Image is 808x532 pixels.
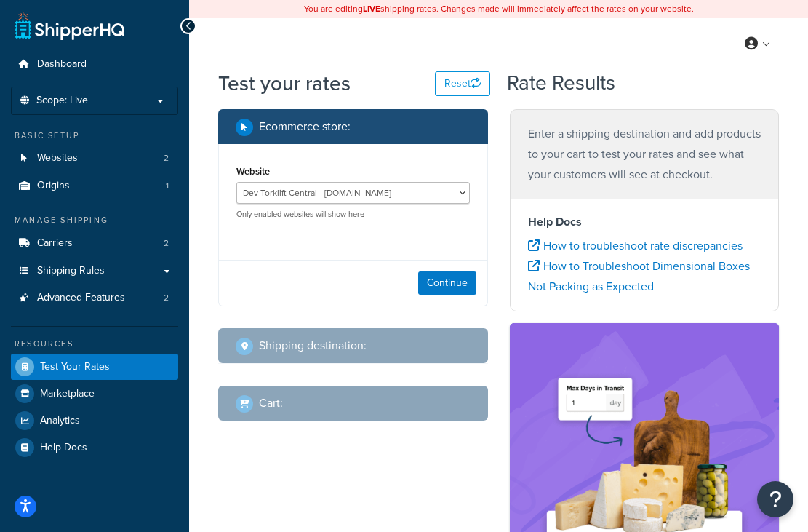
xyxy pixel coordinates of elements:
[37,58,87,71] span: Dashboard
[166,180,169,192] span: 1
[11,408,178,434] a: Analytics
[11,145,178,172] a: Websites2
[40,388,95,400] span: Marketplace
[36,95,88,107] span: Scope: Live
[11,172,178,199] a: Origins1
[218,69,351,98] h1: Test your rates
[236,209,470,220] p: Only enabled websites will show here
[40,442,87,454] span: Help Docs
[37,152,78,164] span: Websites
[40,415,80,427] span: Analytics
[11,258,178,285] a: Shipping Rules
[11,145,178,172] li: Websites
[11,51,178,78] a: Dashboard
[259,339,367,352] h2: Shipping destination :
[418,271,476,295] button: Continue
[11,172,178,199] li: Origins
[11,338,178,350] div: Resources
[528,213,761,231] h4: Help Docs
[528,237,743,254] a: How to troubleshoot rate discrepancies
[259,397,283,410] h2: Cart :
[757,481,793,517] button: Open Resource Center
[507,72,615,95] h2: Rate Results
[164,292,169,304] span: 2
[435,71,490,96] button: Reset
[11,381,178,407] a: Marketplace
[363,2,380,15] b: LIVE
[11,230,178,257] a: Carriers2
[37,265,105,277] span: Shipping Rules
[40,361,110,373] span: Test Your Rates
[11,285,178,311] a: Advanced Features2
[11,434,178,461] a: Help Docs
[164,237,169,250] span: 2
[37,180,70,192] span: Origins
[11,230,178,257] li: Carriers
[37,292,125,304] span: Advanced Features
[528,124,761,185] p: Enter a shipping destination and add products to your cart to test your rates and see what your c...
[259,120,351,133] h2: Ecommerce store :
[236,166,270,177] label: Website
[11,354,178,380] a: Test Your Rates
[11,285,178,311] li: Advanced Features
[11,130,178,142] div: Basic Setup
[37,237,73,250] span: Carriers
[528,258,750,295] a: How to Troubleshoot Dimensional Boxes Not Packing as Expected
[11,214,178,226] div: Manage Shipping
[164,152,169,164] span: 2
